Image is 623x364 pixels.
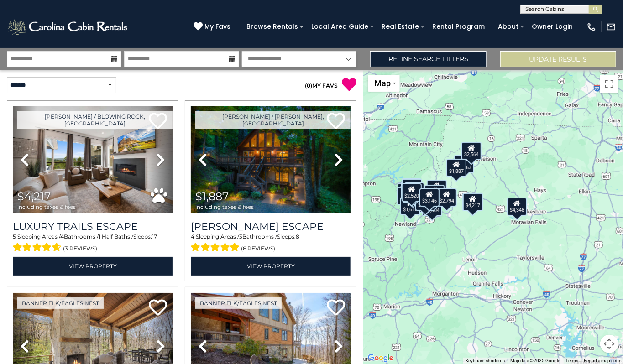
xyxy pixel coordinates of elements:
[600,75,618,93] button: Toggle fullscreen view
[397,187,417,205] div: $2,185
[152,233,157,240] span: 17
[401,182,421,200] div: $3,041
[454,155,474,173] div: $1,463
[461,142,482,160] div: $2,564
[17,111,173,129] a: [PERSON_NAME] / Blowing Rock, [GEOGRAPHIC_DATA]
[446,159,466,177] div: $1,887
[191,257,351,276] a: View Property
[191,220,351,233] a: [PERSON_NAME] Escape
[191,106,351,213] img: thumbnail_168627805.jpeg
[400,197,420,215] div: $1,610
[586,22,597,32] img: phone-regular-white.png
[195,297,282,309] a: Banner Elk/Eagles Nest
[305,82,338,89] a: (0)MY FAVS
[426,180,446,198] div: $4,459
[424,185,445,203] div: $4,190
[242,20,303,34] a: Browse Rentals
[13,257,173,276] a: View Property
[17,204,76,210] span: including taxes & fees
[296,233,299,240] span: 8
[463,193,483,211] div: $4,217
[149,298,167,318] a: Add to favorites
[239,233,242,240] span: 3
[419,188,440,207] div: $3,146
[13,220,173,233] a: Luxury Trails Escape
[368,75,400,92] button: Change map style
[241,243,276,255] span: (6 reviews)
[60,233,64,240] span: 4
[13,233,173,255] div: Sleeping Areas / Bathrooms / Sleeps:
[191,220,351,233] h3: Todd Escape
[195,204,254,210] span: including taxes & fees
[195,190,229,203] span: $1,887
[401,178,421,197] div: $1,009
[422,198,442,216] div: $2,804
[307,20,373,34] a: Local Area Guide
[374,78,391,88] span: Map
[493,20,523,34] a: About
[191,233,194,240] span: 4
[7,18,130,36] img: White-1-2.png
[428,20,489,34] a: Rental Program
[327,298,345,318] a: Add to favorites
[13,233,16,240] span: 5
[507,198,527,216] div: $4,348
[99,233,133,240] span: 1 Half Baths /
[565,358,578,363] a: Terms (opens in new tab)
[366,352,396,364] a: Open this area in Google Maps (opens a new window)
[437,188,457,207] div: $2,794
[510,358,560,363] span: Map data ©2025 Google
[600,335,618,353] button: Map camera controls
[366,352,396,364] img: Google
[17,297,104,309] a: Banner Elk/Eagles Nest
[500,51,616,67] button: Update Results
[402,179,422,197] div: $2,924
[305,82,312,89] span: ( )
[370,51,486,67] a: Refine Search Filters
[307,82,310,89] span: 0
[404,182,424,201] div: $1,936
[527,20,577,34] a: Owner Login
[584,358,620,363] a: Report a map error
[17,190,51,203] span: $4,217
[401,183,421,202] div: $2,520
[191,233,351,255] div: Sleeping Areas / Bathrooms / Sleeps:
[63,243,98,255] span: (3 reviews)
[194,22,233,32] a: My Favs
[204,22,230,31] span: My Favs
[377,20,424,34] a: Real Estate
[466,358,505,364] button: Keyboard shortcuts
[195,111,351,129] a: [PERSON_NAME] / [PERSON_NAME], [GEOGRAPHIC_DATA]
[606,22,616,32] img: mail-regular-white.png
[13,106,173,213] img: thumbnail_168695581.jpeg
